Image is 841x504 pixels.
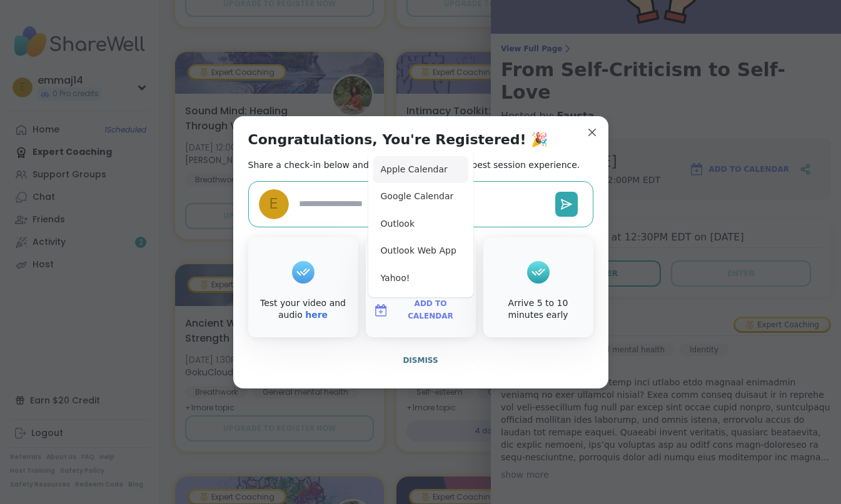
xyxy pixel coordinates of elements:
[373,210,468,238] button: Outlook
[248,347,593,373] button: Dismiss
[248,159,580,171] h2: Share a check-in below and see our tips to get the best session experience.
[248,131,548,149] h1: Congratulations, You're Registered! 🎉
[368,297,473,324] button: Add to Calendar
[373,183,468,210] button: Google Calendar
[373,265,468,292] button: Yahoo!
[373,237,468,265] button: Outlook Web App
[251,297,356,322] div: Test your video and audio
[269,193,278,215] span: e
[403,356,438,365] span: Dismiss
[305,310,328,320] a: here
[486,297,591,322] div: Arrive 5 to 10 minutes early
[393,298,468,322] span: Add to Calendar
[373,303,388,318] img: ShareWell Logomark
[373,156,468,184] button: Apple Calendar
